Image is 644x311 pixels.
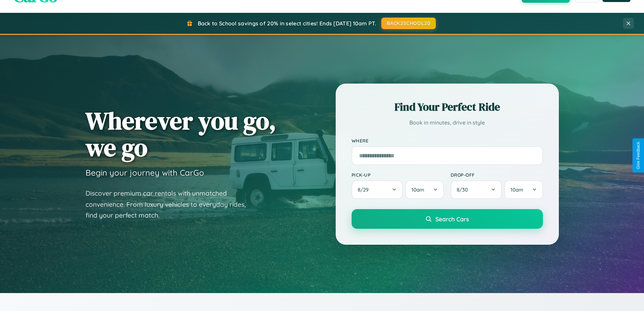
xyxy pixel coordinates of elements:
label: Pick-up [352,172,444,178]
h1: Wherever you go, we go [86,107,276,161]
span: Search Cars [435,215,469,223]
span: 10am [510,186,523,193]
button: 8/29 [352,180,403,199]
div: Give Feedback [636,142,641,169]
h3: Begin your journey with CarGo [86,168,204,178]
p: Book in minutes, drive in style [352,118,543,128]
button: 8/30 [451,180,502,199]
p: Discover premium car rentals with unmatched convenience. From luxury vehicles to everyday rides, ... [86,188,255,221]
button: 10am [504,180,543,199]
span: 8 / 30 [457,186,471,193]
span: 10am [411,186,424,193]
label: Where [352,138,543,143]
button: 10am [405,180,444,199]
button: BACK2SCHOOL20 [381,18,436,29]
label: Drop-off [451,172,543,178]
span: Back to School savings of 20% in select cities! Ends [DATE] 10am PT. [198,20,376,27]
button: Search Cars [352,209,543,229]
span: 8 / 29 [358,186,372,193]
h2: Find Your Perfect Ride [352,99,543,114]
